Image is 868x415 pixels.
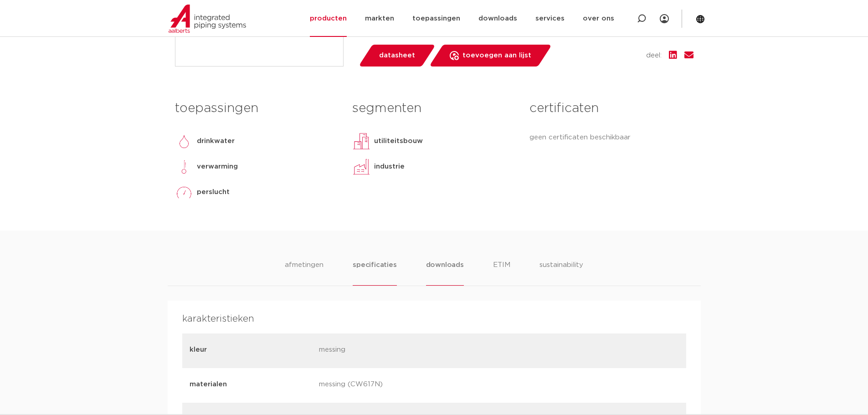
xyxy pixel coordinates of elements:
li: ETIM [493,260,510,286]
p: verwarming [197,161,238,172]
p: messing [319,344,442,357]
p: messing (CW617N) [319,379,442,392]
li: sustainability [539,260,583,286]
span: deel: [646,50,662,61]
img: industrie [352,158,370,176]
h3: segmenten [352,99,516,118]
li: afmetingen [285,260,324,286]
img: perslucht [175,183,193,201]
a: datasheet [358,45,436,67]
p: geen certificaten beschikbaar [529,132,693,143]
p: utiliteitsbouw [374,136,423,147]
li: specificaties [353,260,396,286]
span: datasheet [379,48,415,63]
h4: karakteristieken [182,312,686,326]
p: drinkwater [197,136,235,147]
p: materialen [190,379,312,390]
p: kleur [190,344,312,355]
h3: toepassingen [175,99,339,118]
img: utiliteitsbouw [352,132,370,150]
span: toevoegen aan lijst [462,48,531,63]
li: downloads [426,260,464,286]
p: industrie [374,161,405,172]
p: perslucht [197,187,230,198]
h3: certificaten [529,99,693,118]
img: verwarming [175,158,193,176]
img: drinkwater [175,132,193,150]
